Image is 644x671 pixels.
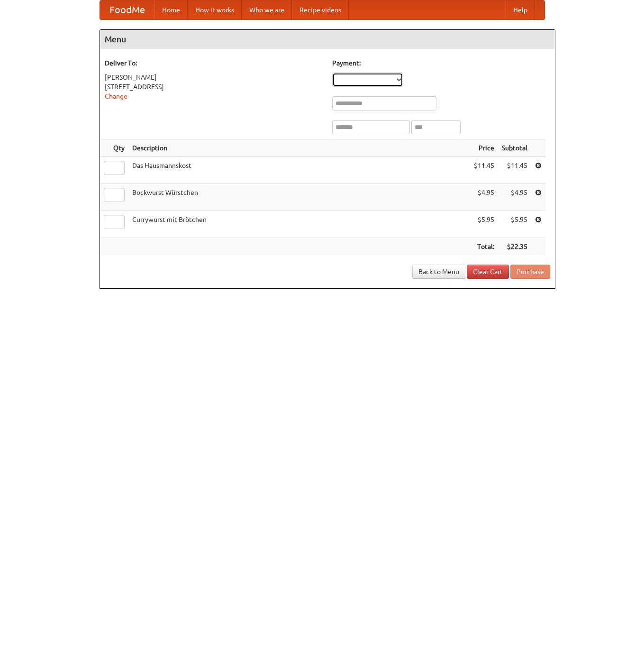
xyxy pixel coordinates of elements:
[470,238,498,256] th: Total:
[100,30,555,49] h4: Menu
[470,157,498,184] td: $11.45
[100,139,128,157] th: Qty
[412,265,465,279] a: Back to Menu
[498,238,531,256] th: $22.35
[470,184,498,211] td: $4.95
[105,58,323,68] h5: Deliver To:
[292,0,349,19] a: Recipe videos
[128,157,470,184] td: Das Hausmannskost
[510,265,550,279] button: Purchase
[470,139,498,157] th: Price
[332,58,550,68] h5: Payment:
[105,92,127,100] a: Change
[467,265,509,279] a: Clear Cart
[498,184,531,211] td: $4.95
[105,73,323,82] div: [PERSON_NAME]
[498,157,531,184] td: $11.45
[100,0,154,19] a: FoodMe
[128,184,470,211] td: Bockwurst Würstchen
[498,211,531,238] td: $5.95
[470,211,498,238] td: $5.95
[154,0,188,19] a: Home
[105,82,323,92] div: [STREET_ADDRESS]
[128,211,470,238] td: Currywurst mit Brötchen
[242,0,292,19] a: Who we are
[498,139,531,157] th: Subtotal
[128,139,470,157] th: Description
[506,0,535,19] a: Help
[188,0,242,19] a: How it works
